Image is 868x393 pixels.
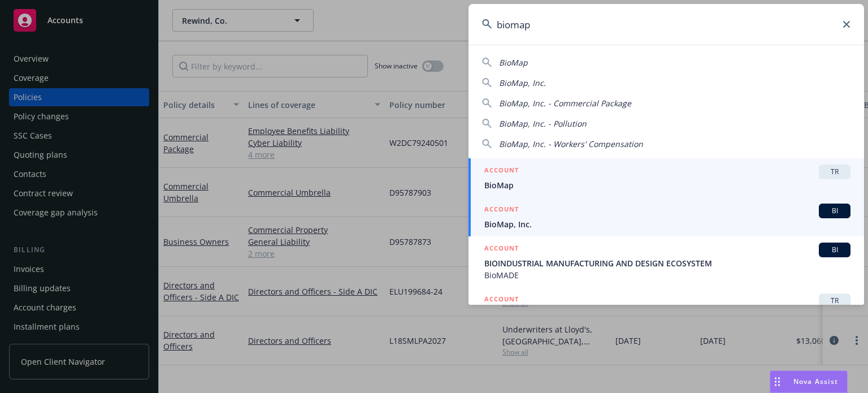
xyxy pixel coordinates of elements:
[499,118,587,129] span: BioMap, Inc. - Pollution
[484,293,519,307] h5: ACCOUNT
[484,218,850,230] span: BioMap, Inc.
[484,165,519,178] h5: ACCOUNT
[793,377,838,386] span: Nova Assist
[484,243,519,256] h5: ACCOUNT
[468,4,864,45] input: Search...
[823,167,846,177] span: TR
[468,158,864,197] a: ACCOUNTTRBioMap
[484,179,850,191] span: BioMap
[484,257,850,269] span: BIOINDUSTRIAL MANUFACTURING AND DESIGN ECOSYSTEM
[468,197,864,236] a: ACCOUNTBIBioMap, Inc.
[484,269,850,281] span: BioMADE
[823,206,846,216] span: BI
[499,98,631,109] span: BioMap, Inc. - Commercial Package
[823,296,846,306] span: TR
[468,287,864,338] a: ACCOUNTTR
[770,371,784,392] div: Drag to move
[499,57,528,68] span: BioMap
[468,236,864,287] a: ACCOUNTBIBIOINDUSTRIAL MANUFACTURING AND DESIGN ECOSYSTEMBioMADE
[770,370,848,393] button: Nova Assist
[484,204,519,217] h5: ACCOUNT
[823,245,846,255] span: BI
[499,77,546,88] span: BioMap, Inc.
[499,139,643,149] span: BioMap, Inc. - Workers' Compensation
